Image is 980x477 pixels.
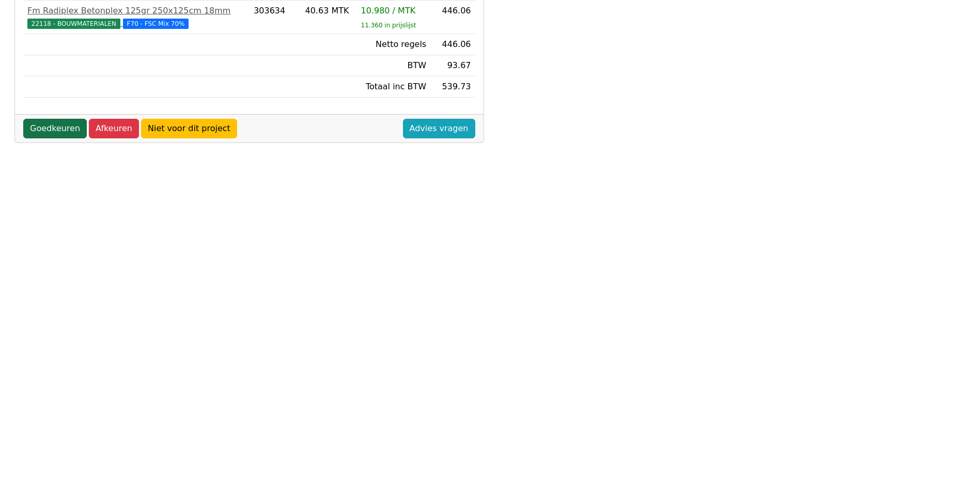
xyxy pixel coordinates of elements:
[430,55,475,76] td: 93.67
[141,119,237,138] a: Niet voor dit project
[430,1,475,34] td: 446.06
[361,22,416,29] sub: 11.360 in prijslijst
[250,1,301,34] td: 303634
[27,19,120,29] span: 22118 - BOUWMATERIALEN
[123,19,189,29] span: F70 - FSC Mix 70%
[27,5,245,29] a: Fm Radiplex Betonplex 125gr 250x125cm 18mm22118 - BOUWMATERIALEN F70 - FSC Mix 70%
[430,34,475,55] td: 446.06
[403,119,475,138] a: Advies vragen
[357,76,431,98] td: Totaal inc BTW
[357,34,431,55] td: Netto regels
[357,55,431,76] td: BTW
[27,5,245,17] div: Fm Radiplex Betonplex 125gr 250x125cm 18mm
[361,5,427,17] div: 10.980 / MTK
[430,76,475,98] td: 539.73
[89,119,139,138] a: Afkeuren
[23,119,87,138] a: Goedkeuren
[305,5,353,17] div: 40.63 MTK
